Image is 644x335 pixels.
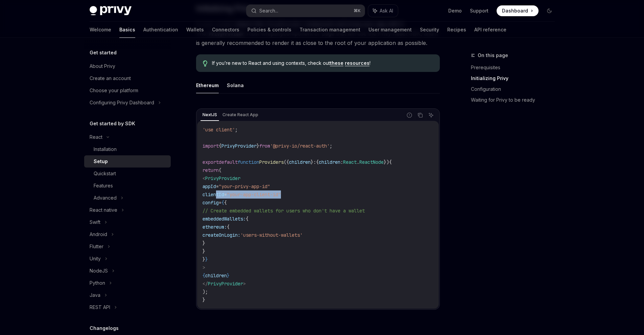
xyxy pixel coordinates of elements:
a: resources [345,60,369,66]
span: }) [384,159,389,165]
a: API reference [474,22,506,38]
a: Basics [119,22,135,38]
span: default [219,159,238,165]
span: Ask AI [380,7,393,14]
button: Ask AI [427,111,435,120]
span: export [202,159,219,165]
a: Authentication [143,22,178,38]
button: Report incorrect code [405,111,414,120]
span: } [311,159,313,165]
span: ; [330,143,332,149]
div: Create an account [90,74,131,82]
span: { [202,273,205,279]
span: { [219,143,221,149]
span: } [257,143,259,149]
a: Quickstart [84,167,171,180]
div: React [90,133,102,141]
div: React native [90,206,117,214]
div: Flutter [90,242,103,251]
span: React [343,159,357,165]
a: Prerequisites [471,62,560,73]
span: "your-app-client-id" [227,191,281,198]
span: // Create embedded wallets for users who don't have a wallet [202,208,365,214]
span: { [389,159,392,165]
a: Policies & controls [247,22,291,38]
button: Copy the contents from the code block [416,111,425,120]
span: } [227,273,230,279]
div: Swift [90,218,100,226]
span: = [216,183,219,189]
span: { [221,200,224,206]
span: '@privy-io/react-auth' [270,143,330,149]
span: } [202,240,205,246]
div: Python [90,279,105,287]
span: } [202,256,205,262]
span: On this page [478,51,508,59]
span: } [205,256,208,262]
span: ReactNode [359,159,384,165]
div: Quickstart [94,170,116,178]
span: children [289,159,311,165]
span: { [246,216,248,222]
a: these [330,60,343,66]
span: return [202,167,219,173]
span: from [259,143,270,149]
span: embeddedWallets: [202,216,246,222]
a: Dashboard [497,5,539,16]
span: PrivyProvider [208,281,243,287]
div: Search... [259,7,278,15]
span: children [205,273,227,279]
span: > [202,264,205,270]
h5: Get started [90,49,117,57]
a: Transaction management [300,22,360,38]
span: Dashboard [502,7,528,14]
button: Toggle dark mode [544,5,555,16]
a: Support [470,7,488,14]
a: Configuration [471,84,560,95]
span: config [202,200,219,206]
span: { [316,159,319,165]
a: Recipes [447,22,466,38]
span: 'users-without-wallets' [240,232,303,238]
span: import [202,143,219,149]
span: . [357,159,359,165]
span: : [340,159,343,165]
div: Advanced [94,194,117,202]
button: Solana [227,77,244,93]
div: About Privy [90,62,115,70]
span: ; [235,127,238,133]
a: User management [368,22,412,38]
a: Features [84,180,171,192]
img: dark logo [90,6,132,16]
span: PrivyProvider [205,175,240,181]
span: function [238,159,259,165]
span: ⌘ K [354,8,361,14]
a: Security [420,22,439,38]
a: Create an account [84,72,171,84]
span: } [202,248,205,254]
span: </ [202,281,208,287]
span: 'use client' [202,127,235,133]
h5: Changelogs [90,324,119,332]
span: ( [219,167,221,173]
span: appId [202,183,216,189]
div: Configuring Privy Dashboard [90,99,154,107]
a: Choose your platform [84,84,171,97]
span: { [224,200,227,206]
span: > [243,281,246,287]
span: PrivyProvider [221,143,257,149]
span: ethereum: [202,224,227,230]
span: "your-privy-app-id" [219,183,270,189]
span: < [202,175,205,181]
span: Providers [259,159,284,165]
button: Ethereum [196,77,219,93]
div: Features [94,182,113,190]
div: Create React App [220,111,260,119]
div: Choose your platform [90,86,138,95]
span: { [227,224,230,230]
span: } [202,297,205,303]
button: Search...⌘K [246,5,365,17]
div: Setup [94,157,108,165]
span: If you’re new to React and using contexts, check out ! [212,60,433,67]
a: Initializing Privy [471,73,560,84]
